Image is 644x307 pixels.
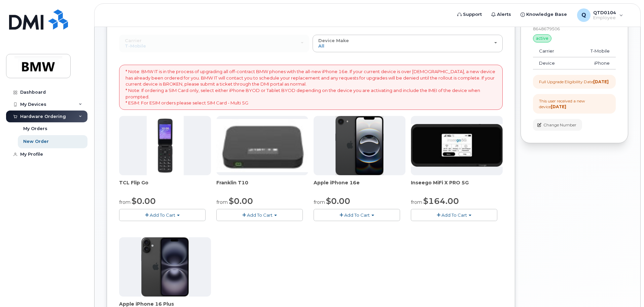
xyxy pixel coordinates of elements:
span: Add To Cart [344,212,370,218]
div: TCL Flip Go [119,179,211,193]
span: Add To Cart [247,212,273,218]
button: Add To Cart [314,209,400,221]
div: Full Upgrade Eligibility Date [539,79,609,85]
span: $0.00 [326,196,350,206]
td: Device [533,57,572,69]
button: Add To Cart [216,209,303,221]
span: Knowledge Base [526,11,567,18]
span: Device Make [318,38,349,43]
div: 8648679506 [533,26,616,32]
span: Employee [593,15,616,21]
small: from [119,199,131,205]
button: Add To Cart [411,209,497,221]
span: Q [581,11,586,19]
div: Franklin T10 [216,179,308,193]
button: Change Number [533,119,582,131]
img: TCL_FLIP_MODE.jpg [147,116,184,175]
button: Add To Cart [119,209,206,221]
span: QTD0104 [593,10,616,15]
span: Change Number [543,122,576,128]
div: Apple iPhone 16e [314,179,405,193]
div: This user received a new device [539,98,610,110]
div: Inseego MiFi X PRO 5G [411,179,503,193]
span: Support [463,11,482,18]
small: from [314,199,325,205]
span: $164.00 [423,196,459,206]
div: active [533,34,551,42]
span: $0.00 [132,196,156,206]
a: Support [453,8,487,21]
a: Alerts [487,8,516,21]
span: All [318,43,324,49]
span: Alerts [497,11,511,18]
td: Carrier [533,45,572,57]
img: t10.jpg [216,119,308,172]
strong: [DATE] [593,79,609,84]
span: Add To Cart [150,212,175,218]
img: iphone_16_plus.png [141,237,189,297]
strong: [DATE] [551,104,566,109]
button: Device Make All [313,35,503,52]
img: cut_small_inseego_5G.jpg [411,124,503,167]
span: Add To Cart [441,212,467,218]
td: T-Mobile [572,45,616,57]
div: QTD0104 [572,8,628,22]
small: from [411,199,422,205]
span: $0.00 [229,196,253,206]
iframe: Messenger Launcher [615,278,639,302]
small: from [216,199,228,205]
img: iphone16e.png [335,116,384,175]
a: Knowledge Base [516,8,572,21]
td: iPhone [572,57,616,69]
p: * Note: BMW IT is in the process of upgrading all off-contract BMW phones with the all-new iPhone... [126,68,496,106]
